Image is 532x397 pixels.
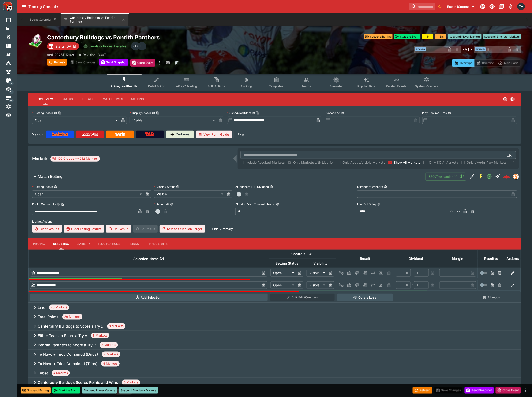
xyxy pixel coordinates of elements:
button: Simulator Prices Available [81,42,129,50]
th: Actions [505,250,521,268]
button: Auto-Save [496,59,521,67]
p: Revision 18307 [83,52,106,57]
span: Templates [269,84,284,88]
img: PriceKinetics Logo [1,1,13,12]
span: Only Live/In-Play Markets [467,160,507,165]
svg: More [510,160,516,166]
h6: To Have + Tries Combined (Duos) [38,352,98,357]
button: Display StatusCopy To Clipboard [152,111,155,115]
button: Suspend Simulator Markets [119,387,158,394]
span: Popular Bets [358,84,375,88]
button: Price Limits [145,238,172,250]
div: tradingmodel [513,174,519,179]
button: Live Bet Delay [377,203,381,206]
span: InPlay™ Trading [176,84,197,88]
button: Documentation [497,2,506,11]
p: Display Status [154,185,175,189]
button: Betting StatusCopy To Clipboard [54,111,57,115]
button: Select Tenant [445,3,478,10]
h6: Either Team to Score a Try :: [38,333,87,338]
button: No Bookmarks [436,3,444,10]
div: Categories [6,60,19,66]
h6: Canterbury Bulldogs Scores Points and Wins [38,380,118,385]
div: Infrastructure [6,95,19,101]
a: Cerberus [166,131,194,138]
div: Open [32,117,119,124]
div: Nexus Entities [6,52,19,57]
span: Bulk Actions [208,84,225,88]
h5: Markets [32,156,49,161]
button: Details [78,94,99,105]
button: Suspend Betting [21,387,51,394]
button: Eliminated In Play [377,281,385,289]
button: Copy To Clipboard [58,111,61,115]
button: Remap Selection Target [160,225,205,233]
div: Trading Console [28,4,408,9]
span: Re-Result [133,225,158,233]
span: Auditing [241,84,252,88]
button: Un-Result [106,225,131,233]
button: Notifications [507,2,515,11]
button: Refresh [413,387,432,394]
h6: Total Points [38,314,59,319]
button: Suspend Betting [364,34,393,39]
label: Market Actions [32,218,517,225]
button: Abandon [479,294,504,301]
p: Copy To Clipboard [47,52,75,57]
th: Dividend [394,250,438,268]
div: Start From [452,59,521,67]
div: e8d265d3-cad9-4e24-aed3-cebcf75f3e4a [503,173,510,180]
span: 48 Markets [49,305,69,310]
button: Scheduled StartCopy To Clipboard [252,111,255,115]
button: Suspend Player Markets [82,387,117,394]
p: Number of Winners [357,185,383,189]
button: Suspend Simulator Markets [483,34,521,39]
span: Betting Status [270,261,303,266]
button: Public CommentsCopy To Clipboard [56,203,60,206]
button: Canterbury Bulldogs vs Penrith Panthers [61,13,128,26]
img: Ladbrokes [81,132,98,136]
button: Win [345,281,353,289]
th: Result [336,250,394,268]
span: Detail Editor [148,84,165,88]
h6: Canterbury Bulldogs to Score a Try :: [38,324,103,329]
button: Bulk Edit (Controls) [270,294,335,301]
button: Start the Event [52,387,80,394]
button: Suspend At [341,111,344,115]
button: Display Status [176,185,180,189]
img: TabNZ [145,132,155,136]
button: Win [345,269,353,277]
div: Visible [130,117,217,124]
span: Selection Name (2) [128,256,169,262]
button: Close Event [130,59,155,67]
button: Blender Price Template Name [276,203,279,206]
button: Resulted? [170,203,173,206]
button: Copy To Clipboard [156,111,159,115]
div: Visible [154,190,225,198]
th: Margin [438,250,478,268]
button: more [157,59,163,67]
button: Suspend Player Markets [448,34,481,39]
button: Push [369,281,377,289]
button: Match Times [99,94,127,105]
h6: Line [38,305,45,310]
div: Search [6,34,19,40]
button: Send Snapshot [465,387,494,394]
div: Todd Henderson [517,3,525,10]
a: e8d265d3-cad9-4e24-aed3-cebcf75f3e4a [502,172,511,181]
button: Close Event [496,387,521,394]
p: Suspend At [325,111,340,115]
button: Clear Results [32,225,62,233]
h6: To Have + Tries Combined (Trios) [38,361,97,366]
div: 120 Groups 242 Markets [52,156,98,162]
svg: Visible [510,96,515,102]
input: search [409,3,435,10]
button: Number of Winners [384,185,387,189]
button: Overview [34,94,57,105]
p: Cerberus [176,132,190,137]
p: Override [482,60,494,65]
button: Refresh [47,59,67,66]
img: Cerberus [170,132,174,136]
button: Overtype [452,59,475,67]
span: 4 Markets [52,371,70,375]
